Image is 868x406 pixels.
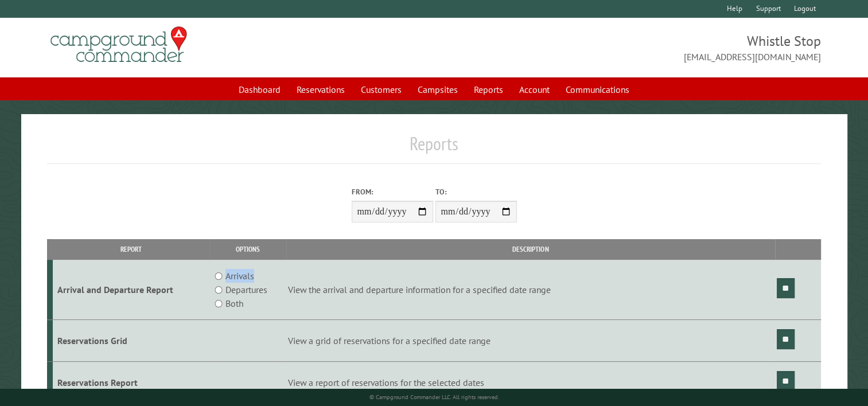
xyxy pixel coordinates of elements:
a: Communications [559,79,636,100]
th: Report [53,239,210,259]
a: Dashboard [232,79,287,100]
a: Reports [467,79,510,100]
img: Campground Commander [47,22,190,67]
td: View a grid of reservations for a specified date range [286,320,775,362]
label: Both [225,296,243,310]
td: Reservations Report [53,361,210,403]
th: Options [210,239,286,259]
label: Arrivals [225,269,254,283]
td: Arrival and Departure Report [53,260,210,320]
a: Account [512,79,556,100]
td: View a report of reservations for the selected dates [286,361,775,403]
label: From: [352,186,433,197]
span: Whistle Stop [EMAIL_ADDRESS][DOMAIN_NAME] [434,32,822,64]
td: Reservations Grid [53,320,210,362]
small: © Campground Commander LLC. All rights reserved. [369,393,499,401]
h1: Reports [47,132,821,164]
a: Campsites [411,79,465,100]
td: View the arrival and departure information for a specified date range [286,260,775,320]
a: Reservations [290,79,352,100]
th: Description [286,239,775,259]
label: To: [435,186,517,197]
a: Customers [354,79,408,100]
label: Departures [225,283,267,296]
